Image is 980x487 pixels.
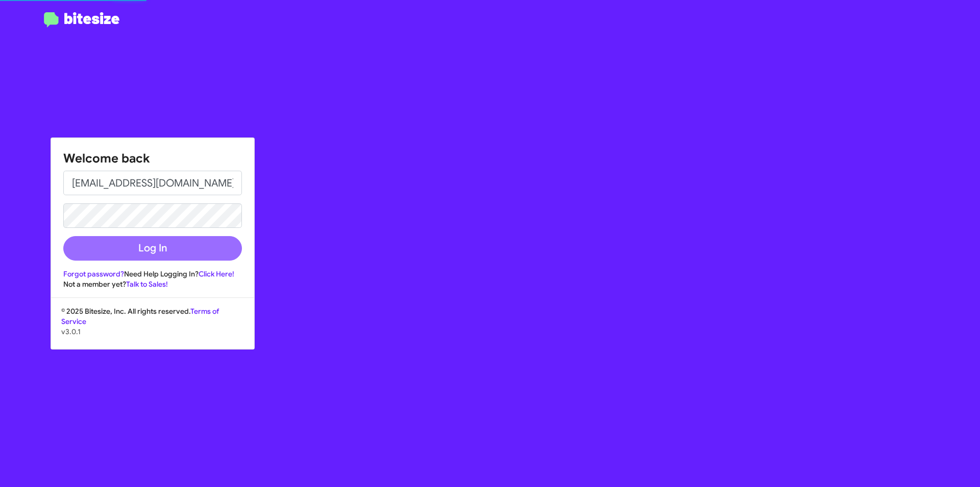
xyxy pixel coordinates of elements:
div: Not a member yet? [63,279,242,289]
input: Email address [63,171,242,195]
button: Log In [63,236,242,261]
a: Forgot password? [63,269,124,279]
div: © 2025 Bitesize, Inc. All rights reserved. [51,306,254,349]
p: v3.0.1 [61,327,244,337]
a: Talk to Sales! [126,280,168,289]
a: Click Here! [199,269,234,279]
h1: Welcome back [63,150,242,167]
div: Need Help Logging In? [63,269,242,279]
